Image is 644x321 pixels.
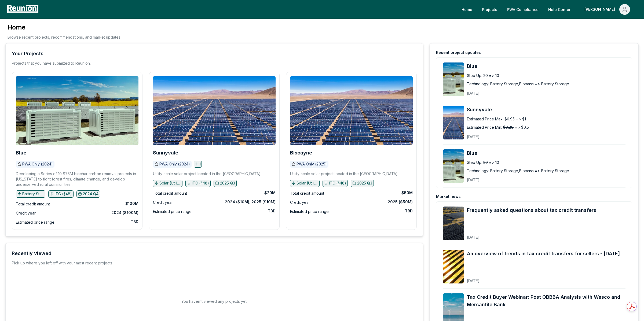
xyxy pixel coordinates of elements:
[388,199,413,205] div: 2025 ($50M)
[297,180,318,186] p: Solar (Utility)
[153,150,178,156] a: Sunnyvale
[535,81,569,87] span: => Battery Storage
[268,208,276,214] div: TBD
[478,4,502,15] a: Projects
[16,201,50,207] div: Total credit amount
[16,219,54,226] div: Estimated price range
[489,73,499,78] span: => 10
[264,190,276,195] div: $20M
[8,34,121,40] p: Browse recent projects, recommendations, and market updates.
[12,61,91,66] p: Projects that you have submitted to Reunion.
[443,149,464,183] img: Blue
[483,73,488,78] span: 20
[159,180,181,186] p: Solar (Utility)
[467,173,554,183] div: [DATE]
[153,190,187,197] div: Total credit amount
[16,76,138,145] img: Blue
[16,210,36,216] div: Credit year
[55,191,72,197] p: ITC (§48)
[515,124,529,130] span: => $0.5
[467,231,596,240] div: [DATE]
[12,50,43,57] div: Your Projects
[405,208,413,214] div: TBD
[181,298,247,304] h2: You haven't viewed any projects yet.
[16,171,138,187] p: Developing a Series of 10 $75M biochar carbon removal projects in [US_STATE] to fight forest fire...
[290,208,329,215] div: Estimated price range
[153,171,261,176] p: Utility-scale solar project located in the [GEOGRAPHIC_DATA].
[220,180,235,186] p: 2025 Q3
[467,124,502,130] div: Estimated Price Min:
[357,180,372,186] p: 2025 Q3
[16,190,45,197] button: Battery Storage
[76,190,100,197] button: 2024 Q4
[503,124,514,130] span: $0.89
[111,210,138,215] div: 2024 ($100M)
[290,199,310,206] div: Credit year
[467,62,625,70] a: Blue
[457,4,477,15] a: Home
[504,116,515,122] span: $0.95
[467,106,625,113] a: Sunnyvale
[443,206,464,240] a: Frequently asked questions about tax credit transfers
[467,73,482,78] div: Step Up:
[483,160,488,165] span: 20
[290,190,324,197] div: Total credit amount
[16,150,26,156] a: Blue
[467,160,482,165] div: Step Up:
[290,150,312,156] a: Biscayne
[467,149,625,157] a: Blue
[131,219,138,224] div: TBD
[490,81,534,87] span: Battery Storage,Biomass
[401,190,413,195] div: $50M
[351,180,374,187] button: 2025 Q3
[8,23,121,32] h3: Home
[467,293,625,308] a: Tax Credit Buyer Webinar: Post OBBBA Analysis with Wesco and Mercantile Bank
[467,168,489,174] div: Technology:
[192,180,209,186] p: ITC (§48)
[467,206,596,214] a: Frequently asked questions about tax credit transfers
[12,260,113,266] div: Pick up where you left off with your most recent projects.
[12,250,52,257] div: Recently viewed
[490,168,534,174] span: Battery Storage,Biomass
[22,161,53,167] p: PWA Only (2024)
[443,62,464,96] img: Blue
[214,180,237,187] button: 2025 Q3
[297,161,327,167] p: PWA Only (2025)
[153,76,276,145] a: Sunnyvale
[535,168,569,174] span: => Battery Storage
[290,76,413,145] img: Biscayne
[153,199,173,206] div: Credit year
[225,199,276,205] div: 2024 ($10M), 2025 ($10M)
[443,250,464,283] img: An overview of trends in tax credit transfers for sellers - September 2025
[457,4,639,15] nav: Main
[159,161,190,167] p: PWA Only (2024)
[329,180,346,186] p: ITC (§48)
[290,171,398,176] p: Utility-scale solar project located in the [GEOGRAPHIC_DATA].
[436,50,481,55] div: Recent project updates
[467,130,554,139] div: [DATE]
[544,4,575,15] a: Help Center
[467,81,489,87] div: Technology:
[194,161,202,168] button: 1
[467,250,620,257] a: An overview of trends in tax credit transfers for sellers - [DATE]
[443,106,464,139] img: Sunnyvale
[436,194,461,199] div: Market news
[467,274,620,283] div: [DATE]
[125,201,138,206] div: $100M
[467,87,554,96] div: [DATE]
[290,180,320,187] button: Solar (Utility)
[153,180,182,187] button: Solar (Utility)
[153,208,192,215] div: Estimated price range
